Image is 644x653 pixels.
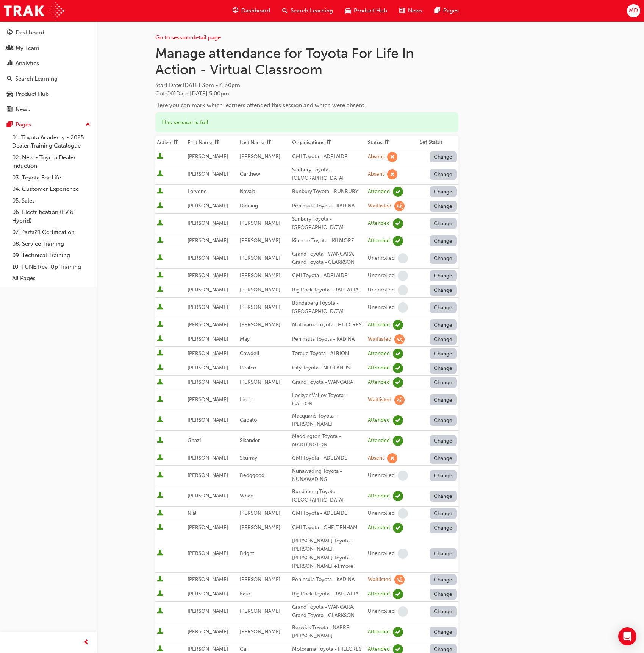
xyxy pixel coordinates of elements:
[188,287,228,293] span: [PERSON_NAME]
[238,136,291,150] th: Toggle SortBy
[83,638,89,647] span: prev-icon
[435,6,440,16] span: pages-icon
[188,472,228,478] span: [PERSON_NAME]
[240,472,264,478] span: Bedggood
[292,509,365,518] div: CMI Toyota - ADELAIDE
[155,45,458,78] h1: Manage attendance for Toyota For Life In Action - Virtual Classroom
[368,396,391,404] div: Waitlisted
[393,436,403,446] span: learningRecordVerb_ATTEND-icon
[214,139,219,146] span: sorting-icon
[368,455,384,462] div: Absent
[240,220,280,226] span: [PERSON_NAME]
[418,136,458,150] th: Set Status
[9,206,94,226] a: 06. Electrification (EV & Hybrid)
[394,395,405,405] span: learningRecordVerb_WAITLIST-icon
[368,576,391,583] div: Waitlisted
[3,41,94,55] a: My Team
[157,272,163,279] span: User is active
[16,59,39,68] div: Analytics
[188,396,228,403] span: [PERSON_NAME]
[430,235,457,246] button: Change
[188,379,228,385] span: [PERSON_NAME]
[4,2,64,19] img: Trak
[430,491,457,502] button: Change
[291,136,366,150] th: Toggle SortBy
[157,524,163,531] span: User is active
[393,236,403,246] span: learningRecordVerb_ATTEND-icon
[7,45,13,52] span: people-icon
[157,628,163,636] span: User is active
[157,437,163,444] span: User is active
[85,120,91,130] span: up-icon
[240,237,280,244] span: [PERSON_NAME]
[3,87,94,101] a: Product Hub
[9,183,94,195] a: 04. Customer Experience
[430,574,457,585] button: Change
[430,218,457,229] button: Change
[430,285,457,296] button: Change
[157,350,163,357] span: User is active
[188,350,228,357] span: [PERSON_NAME]
[292,349,365,358] div: Torque Toyota - ALBION
[326,139,331,146] span: sorting-icon
[16,120,31,129] div: Pages
[157,237,163,245] span: User is active
[368,272,395,279] div: Unenrolled
[240,608,280,614] span: [PERSON_NAME]
[443,6,459,15] span: Pages
[368,350,390,357] div: Attended
[157,472,163,479] span: User is active
[292,524,365,532] div: CMI Toyota - CHELTENHAM
[387,453,397,463] span: learningRecordVerb_ABSENT-icon
[186,136,238,150] th: Toggle SortBy
[394,201,405,211] span: learningRecordVerb_WAITLIST-icon
[430,453,457,464] button: Change
[3,56,94,70] a: Analytics
[9,261,94,273] a: 10. TUNE Rev-Up Training
[157,364,163,372] span: User is active
[188,304,228,310] span: [PERSON_NAME]
[188,550,228,556] span: [PERSON_NAME]
[157,396,163,404] span: User is active
[3,118,94,132] button: Pages
[292,378,365,387] div: Grand Toyota - WANGARA
[398,302,408,313] span: learningRecordVerb_NONE-icon
[183,82,240,89] span: [DATE] 3pm - 4:30pm
[157,188,163,195] span: User is active
[430,627,457,637] button: Change
[240,576,280,583] span: [PERSON_NAME]
[393,187,403,197] span: learningRecordVerb_ATTEND-icon
[368,365,390,372] div: Attended
[387,152,397,162] span: learningRecordVerb_ABSENT-icon
[227,3,276,19] a: guage-iconDashboard
[292,603,365,620] div: Grand Toyota - WANGARA, Grand Toyota - CLARKSON
[368,550,395,557] div: Unenrolled
[188,255,228,261] span: [PERSON_NAME]
[240,255,280,261] span: [PERSON_NAME]
[240,455,257,461] span: Skurray
[292,202,365,210] div: Peninsula Toyota - KADINA
[9,238,94,250] a: 08. Service Training
[399,6,405,16] span: news-icon
[157,286,163,294] span: User is active
[9,152,94,172] a: 02. New - Toyota Dealer Induction
[157,153,163,161] span: User is active
[629,6,638,15] span: MD
[292,488,365,505] div: Bundaberg Toyota - [GEOGRAPHIC_DATA]
[188,510,197,516] span: Nial
[398,253,408,263] span: learningRecordVerb_NONE-icon
[430,270,457,281] button: Change
[430,363,457,374] button: Change
[292,412,365,429] div: Macquarie Toyota - [PERSON_NAME]
[398,508,408,519] span: learningRecordVerb_NONE-icon
[240,396,253,403] span: Linde
[398,271,408,281] span: learningRecordVerb_NONE-icon
[398,471,408,481] span: learningRecordVerb_NONE-icon
[157,550,163,557] span: User is active
[393,523,403,533] span: learningRecordVerb_ATTEND-icon
[393,491,403,501] span: learningRecordVerb_ATTEND-icon
[9,172,94,184] a: 03. Toyota For Life
[9,249,94,261] a: 09. Technical Training
[240,379,280,385] span: [PERSON_NAME]
[292,432,365,449] div: Maddington Toyota - MADDINGTON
